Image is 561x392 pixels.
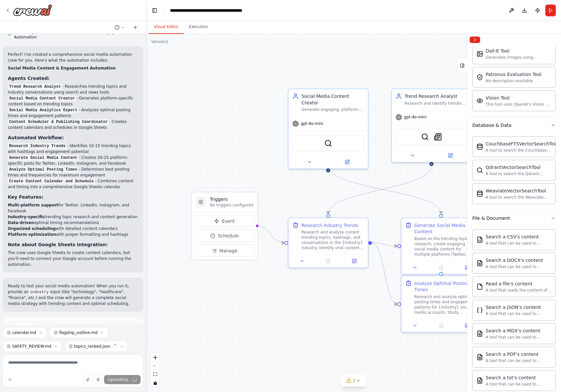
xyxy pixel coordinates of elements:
img: SerperDevTool [421,133,429,141]
button: No output available [428,264,455,271]
span: calendar.md [12,330,36,335]
g: Edge from 06b7d14c-5b33-4a52-9e3a-b7aa9c6e5584 to 6d701b38-7326-4063-b233-063a58bfd9e1 [325,166,444,214]
div: Dall-E Tool [486,48,552,54]
button: fit view [151,370,159,379]
li: - Analyzes optimal posting times and engagement patterns [8,107,138,119]
img: Pdfsearchtool [477,354,483,360]
img: Couchbaseftsvectorsearchtool [477,143,483,150]
button: zoom in [151,353,159,362]
code: Trend Research Analyst [8,84,62,90]
span: SAFETY_REVIEW.md [12,344,51,349]
code: Create Content Calendar and Schedule [8,178,95,184]
div: A tool that can be used to semantic search a query from a DOCX's content. [486,264,552,269]
img: SerplyNewsSearchTool [434,133,442,141]
div: Patronus Evaluation Tool [486,71,541,78]
p: Perfect! I've created a comprehensive social media automation crew for you. Here's what the autom... [8,52,138,63]
nav: breadcrumb [170,7,268,14]
button: Open in side panel [456,322,478,329]
li: - Generates platform-specific content based on trending topics [8,95,138,107]
li: - Researches trending topics and industry conversations using search and news tools [8,83,138,95]
button: Improve this prompt [5,375,14,384]
div: A tool to search the Couchbase database for relevant information on internal documents. [486,148,558,153]
button: toggle interactivity [151,379,159,387]
button: Open in side panel [456,264,478,271]
div: No description available [486,78,541,83]
div: Search a MDX's content [486,327,552,334]
span: Suggestion [15,324,37,329]
li: - Identifies 10-15 trending topics with hashtags and engagement potential [8,143,138,155]
div: TriggersNo triggers configuredEventScheduleManage [191,192,258,260]
div: Research and analyze optimal posting times and engagement patterns for {industry} social media ac... [414,294,477,315]
button: Toggle Sidebar [464,34,470,392]
div: Research Industry Trends [301,222,358,229]
div: A tool to search the Qdrant database for relevant information on internal documents. [486,171,552,176]
button: Execution [184,20,213,34]
button: Database & Data [472,117,556,134]
code: Analyze Optimal Posting Times [8,167,79,173]
div: Search a PDF's content [486,351,552,357]
div: Research and analyze current trending topics, hashtags, and conversations in the {industry} indus... [301,230,364,250]
img: SerperDevTool [324,140,332,147]
div: Version 1 [151,39,168,44]
div: Read a file's content [486,280,552,287]
span: Manage [219,248,237,254]
img: Docxsearchtool [477,260,483,266]
button: No output available [314,257,342,265]
div: Social Media Content Creator [301,93,364,106]
div: Research Industry TrendsResearch and analyze current trending topics, hashtags, and conversations... [288,218,369,268]
img: Patronusevaltool [477,74,483,81]
div: Vision Tool [486,95,552,101]
img: Mdxsearchtool [477,330,483,337]
div: Generate engaging, platform-specific social media content based on trending topics in the {indust... [301,107,364,113]
p: No triggers configured [210,203,253,208]
li: optimal timing recommendations [8,220,138,226]
strong: Multi-platform support [8,203,58,207]
div: A tool that can be used to semantic search a query from a MDX's content. [486,335,552,340]
li: for Twitter, LinkedIn, Instagram, and Facebook [8,202,138,214]
span: Renaming project to Social Media Content & Engagement Automation [14,29,138,40]
div: Search a CSV's content [486,234,552,240]
div: A tool that reads the content of a file. To use this tool, provide a 'file_path' parameter with t... [486,288,552,293]
button: Open in side panel [343,257,365,265]
button: Uploading... [104,375,141,384]
div: A tool that can be used to semantic search a query from a PDF's content. [486,358,552,363]
div: File & Document [472,215,510,221]
button: Hide left sidebar [150,6,159,15]
div: Trend Research Analyst [405,93,467,99]
span: Event [222,218,235,224]
div: Research and identify trending topics, hashtags, and conversations in the {industry} industry. Mo... [405,101,467,106]
button: Schedule [194,230,255,242]
div: Trend Research AnalystResearch and identify trending topics, hashtags, and conversations in the {... [391,88,472,162]
div: Based on the trending topics research, create engaging social media content for multiple platform... [414,236,477,257]
span: flagship_outline.md [59,330,98,335]
img: Dalletool [477,51,483,57]
g: Edge from 36905748-3ee9-414a-b61e-b3bd884b9e92 to 23fad3f1-49cf-42d0-87f3-e2096ce61e56 [325,166,434,214]
div: WeaviateVectorSearchTool [486,188,552,194]
span: 1 [353,377,356,384]
span: Schedule [218,233,239,239]
strong: Organized scheduling [8,226,56,231]
div: A tool to search the Weaviate database for relevant information on internal documents. [486,195,552,200]
button: 1 [341,375,366,387]
span: topics_ranked.json [74,344,111,349]
div: Search a txt's content [486,374,552,381]
div: A tool that can be used to semantic search a query from a JSON's content. [486,311,552,316]
img: Visiontool [477,98,483,104]
img: Qdrantvectorsearchtool [477,167,483,173]
button: File & Document [472,210,556,227]
button: Collapse right sidebar [470,37,480,43]
button: Event [194,215,255,227]
img: Filereadtool [477,283,483,290]
button: Dismiss [120,323,138,330]
button: zoom out [151,362,159,370]
div: QdrantVectorSearchTool [486,164,552,171]
strong: Note about Google Sheets Integration: [8,242,108,247]
code: Social Media Analytics Expert [8,107,79,113]
div: A tool that can be used to semantic search a query from a txt's content. [486,382,552,387]
span: Uploading... [108,377,131,382]
code: Social Media Content Creator [8,96,76,101]
li: with proper formatting and hashtags [8,232,138,237]
li: trending topic research and content generation [8,214,138,220]
li: - Creates 20-25 platform-specific posts for Twitter, LinkedIn, Instagram, and Facebook [8,155,138,166]
button: Visual Editor [149,20,184,34]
